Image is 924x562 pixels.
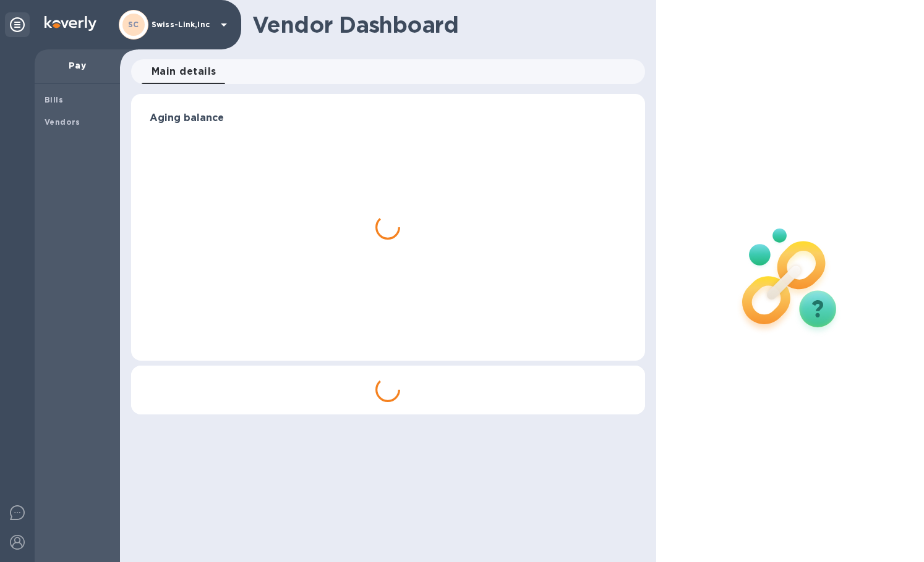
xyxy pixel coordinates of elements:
h3: Aging balance [150,112,627,124]
div: Unpin categories [5,12,30,37]
span: Main details [152,63,216,80]
p: Pay [45,59,110,72]
p: Swiss-Link,Inc [152,20,213,29]
h1: Vendor Dashboard [252,12,636,38]
b: Vendors [45,117,80,127]
b: SC [128,20,139,29]
b: Bills [45,95,63,104]
img: Logo [45,16,96,31]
